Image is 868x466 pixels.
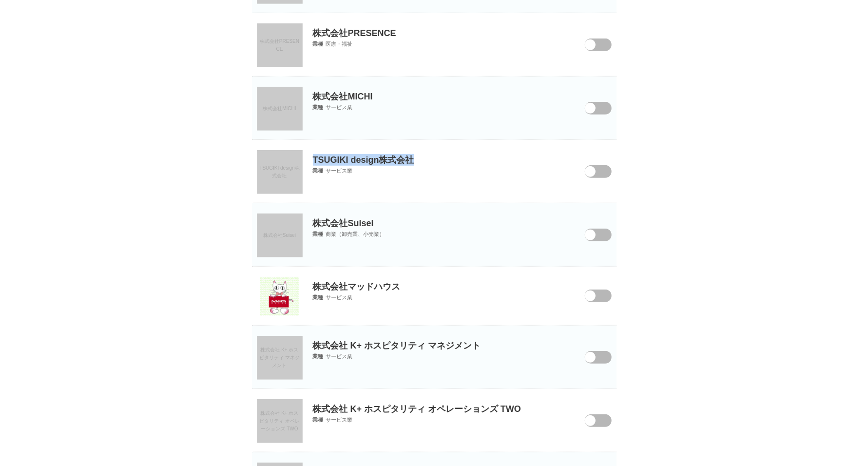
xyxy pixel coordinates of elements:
[326,104,352,110] span: サービス業
[326,353,352,359] span: サービス業
[259,165,299,178] span: TSUGIKI design株式会社
[252,13,617,39] p: 株式会社PRESENCE
[257,87,303,131] a: 株式会社MICHI
[257,336,303,380] a: 株式会社 K+ ホスピタリティ マネジメント
[263,233,296,238] span: 株式会社Suisei
[326,168,352,174] span: サービス業
[260,277,299,316] img: d35ddca45f0205667cf8b613cc08da46-599591f6f174b5ad6d0358010a2959cc.jpeg
[313,353,324,359] span: 業種
[313,417,324,423] span: 業種
[252,203,617,229] p: 株式会社Suisei
[252,326,617,351] p: 株式会社 K+ ホスピタリティ マネジメント
[252,267,617,292] p: 株式会社マッドハウス
[313,104,324,110] span: 業種
[313,41,324,47] span: 業種
[257,214,303,257] a: 株式会社Suisei
[313,231,324,237] span: 業種
[259,410,300,431] span: 株式会社 K+ ホスピタリティ オペレーションズ TWO
[257,150,303,194] a: TSUGIKI design株式会社
[260,39,299,52] span: 株式会社PRESENCE
[326,294,352,300] span: サービス業
[257,23,303,67] a: 株式会社PRESENCE
[326,417,352,423] span: サービス業
[313,294,324,300] span: 業種
[326,41,352,47] span: 医療・福祉
[326,231,385,237] span: 商業（卸売業、小売業）
[252,77,617,102] p: 株式会社MICHI
[257,399,303,443] a: 株式会社 K+ ホスピタリティ オペレーションズ TWO
[252,140,617,166] p: TSUGIKI design株式会社
[313,168,324,174] span: 業種
[259,347,300,368] span: 株式会社 K+ ホスピタリティ マネジメント
[263,106,296,111] span: 株式会社MICHI
[252,389,617,415] p: 株式会社 K+ ホスピタリティ オペレーションズ TWO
